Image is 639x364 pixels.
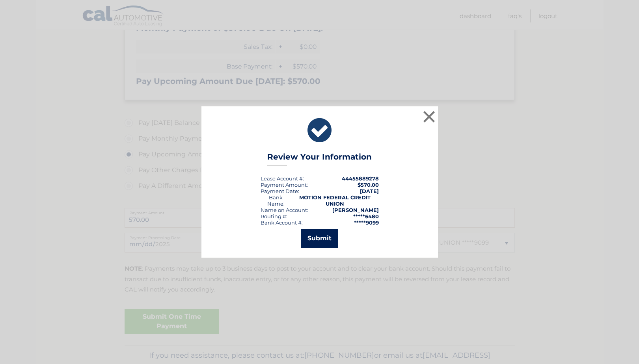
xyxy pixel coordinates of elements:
div: Bank Account #: [261,219,303,226]
div: Bank Name: [261,194,291,207]
div: Lease Account #: [261,175,304,182]
button: Submit [301,229,338,248]
span: [DATE] [360,188,379,194]
h3: Review Your Information [267,152,372,166]
div: Name on Account: [261,207,308,213]
div: Routing #: [261,213,287,219]
strong: [PERSON_NAME] [332,207,379,213]
button: × [421,109,437,124]
span: Payment Date [261,188,298,194]
strong: 44455889278 [342,175,379,182]
div: Payment Amount: [261,182,308,188]
div: : [261,188,299,194]
strong: MOTION FEDERAL CREDIT UNION [299,194,371,207]
span: $570.00 [358,182,379,188]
